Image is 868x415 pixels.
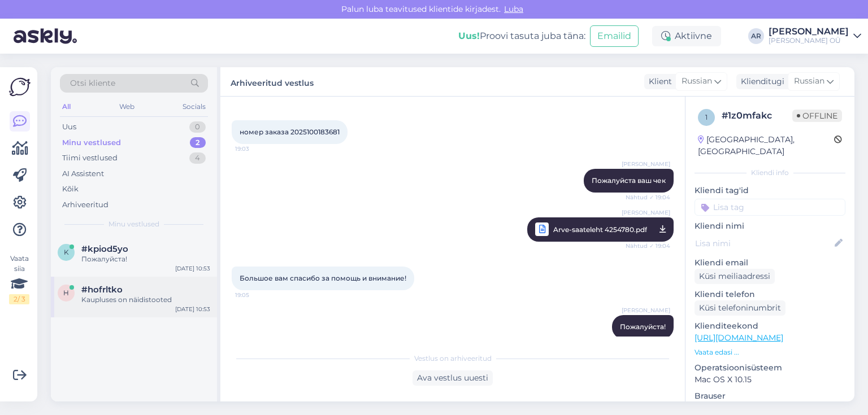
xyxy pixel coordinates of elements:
p: Vaata edasi ... [695,347,845,357]
button: Emailid [590,25,639,47]
span: k [64,248,69,256]
p: Kliendi telefon [695,289,845,300]
span: #hofrltko [81,285,123,295]
div: AR [748,28,764,44]
span: Vestlus on arhiveeritud [414,353,492,364]
label: Arhiveeritud vestlus [231,74,314,89]
div: Socials [180,99,208,114]
div: Klienditugi [736,76,784,88]
span: 1 [705,113,708,121]
div: Proovi tasuta juba täna: [458,29,585,43]
span: Luba [501,4,527,14]
span: h [63,289,69,297]
div: Ava vestlus uuesti [413,370,493,386]
p: Kliendi tag'id [695,185,845,196]
p: Mac OS X 10.15 [695,374,845,386]
div: 2 [190,137,206,148]
span: Nähtud ✓ 19:04 [626,239,670,253]
span: Russian [794,75,824,88]
div: Minu vestlused [62,137,121,148]
b: Uus! [458,30,480,41]
div: 0 [189,121,206,133]
div: Kõik [62,184,79,195]
div: 2 / 3 [9,294,29,304]
span: Пожалуйста! [620,322,666,331]
div: Kliendi info [695,168,845,178]
div: Küsi telefoninumbrit [695,300,785,316]
div: Uus [62,121,76,133]
p: Operatsioonisüsteem [695,362,845,374]
span: 19:05 [235,291,277,299]
div: Küsi meiliaadressi [695,269,775,284]
span: [PERSON_NAME] [622,306,670,314]
div: [DATE] 10:53 [175,264,210,273]
div: Web [117,99,137,114]
p: Brauser [695,390,845,402]
span: Пожалуйста ваш чек [592,176,666,185]
div: # 1z0mfakc [722,109,792,123]
div: [PERSON_NAME] [769,27,849,36]
a: [URL][DOMAIN_NAME] [695,333,783,343]
span: Arve-saateleht 4254780.pdf [553,222,647,237]
img: Askly Logo [9,76,31,98]
input: Lisa nimi [695,237,832,250]
a: [PERSON_NAME][PERSON_NAME] OÜ [769,27,861,45]
span: Offline [792,110,842,122]
span: номер заказа 2025100183681 [240,128,340,136]
div: [GEOGRAPHIC_DATA], [GEOGRAPHIC_DATA] [698,134,834,158]
div: Aktiivne [652,26,721,46]
div: [PERSON_NAME] OÜ [769,36,849,45]
span: Nähtud ✓ 19:04 [626,193,670,202]
div: Kaupluses on näidistooted [81,295,210,305]
p: Klienditeekond [695,320,845,332]
input: Lisa tag [695,199,845,216]
div: Tiimi vestlused [62,152,118,164]
p: Kliendi email [695,257,845,269]
div: Vaata siia [9,254,29,304]
div: Klient [644,76,672,88]
span: Russian [682,75,712,88]
div: 4 [189,152,206,164]
span: Minu vestlused [108,219,159,229]
span: Otsi kliente [70,77,115,89]
div: All [60,99,73,114]
span: #kpiod5yo [81,244,128,254]
span: Большое вам спасибо за помощь и внимание! [240,274,406,282]
a: [PERSON_NAME]Arve-saateleht 4254780.pdfNähtud ✓ 19:04 [527,217,674,242]
span: 19:03 [235,145,277,153]
span: [PERSON_NAME] [622,160,670,168]
div: AI Assistent [62,168,104,180]
p: Kliendi nimi [695,220,845,232]
div: Arhiveeritud [62,199,108,211]
span: [PERSON_NAME] [622,208,670,217]
div: Пожалуйста! [81,254,210,264]
div: [DATE] 10:53 [175,305,210,313]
